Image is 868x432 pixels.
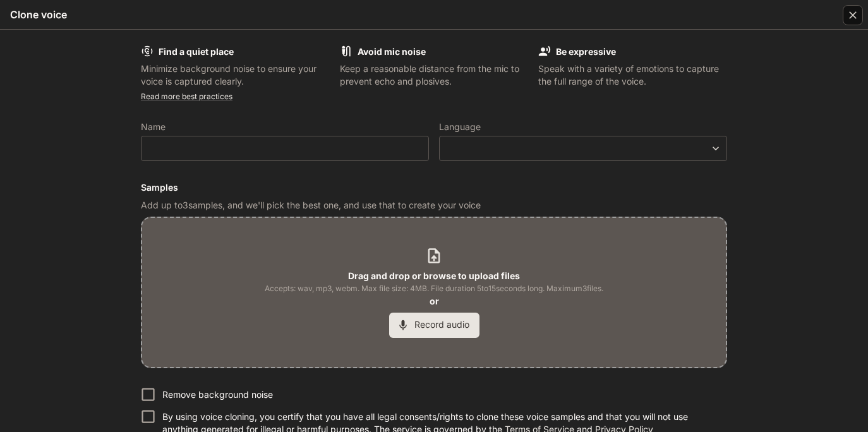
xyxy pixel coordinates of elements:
[358,46,426,57] b: Avoid mic noise
[430,296,439,306] b: or
[141,181,727,194] h6: Samples
[389,313,479,338] button: Record audio
[159,46,234,57] b: Find a quiet place
[440,142,726,155] div: ​
[141,92,232,101] a: Read more best practices
[162,388,273,401] p: Remove background noise
[340,63,529,88] p: Keep a reasonable distance from the mic to prevent echo and plosives.
[265,282,603,295] span: Accepts: wav, mp3, webm. Max file size: 4MB. File duration 5 to 15 seconds long. Maximum 3 files.
[141,63,330,88] p: Minimize background noise to ensure your voice is captured clearly.
[141,199,727,212] p: Add up to 3 samples, and we'll pick the best one, and use that to create your voice
[538,63,727,88] p: Speak with a variety of emotions to capture the full range of the voice.
[556,46,616,57] b: Be expressive
[348,270,520,281] b: Drag and drop or browse to upload files
[10,8,67,21] h5: Clone voice
[141,123,166,131] p: Name
[439,123,481,131] p: Language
